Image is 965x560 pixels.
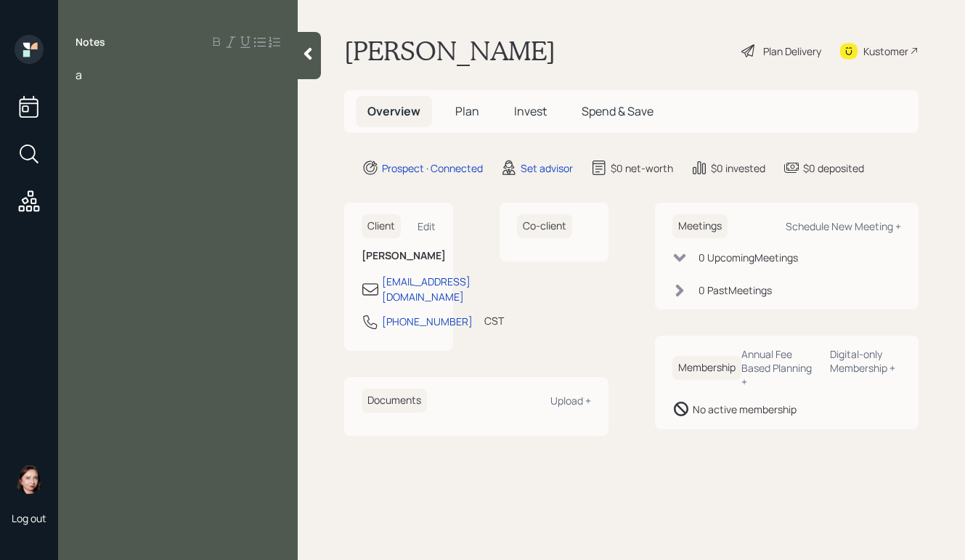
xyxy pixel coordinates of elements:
[76,67,82,83] span: a
[344,35,555,67] h1: [PERSON_NAME]
[863,44,908,59] div: Kustomer
[711,161,765,176] div: $0 invested
[484,313,504,328] div: CST
[382,314,473,329] div: [PHONE_NUMBER]
[362,214,401,238] h6: Client
[803,161,864,176] div: $0 deposited
[582,103,653,119] span: Spend & Save
[699,250,798,265] div: 0 Upcoming Meeting s
[741,347,819,389] div: Annual Fee Based Planning +
[15,465,44,494] img: aleksandra-headshot.png
[362,250,436,262] h6: [PERSON_NAME]
[382,274,471,304] div: [EMAIL_ADDRESS][DOMAIN_NAME]
[382,161,483,176] div: Prospect · Connected
[521,161,573,176] div: Set advisor
[763,44,821,59] div: Plan Delivery
[786,219,901,233] div: Schedule New Meeting +
[830,347,901,375] div: Digital-only Membership +
[693,402,797,417] div: No active membership
[611,161,673,176] div: $0 net-worth
[517,214,572,238] h6: Co-client
[455,103,479,119] span: Plan
[76,35,105,49] label: Notes
[672,214,728,238] h6: Meetings
[550,394,591,407] div: Upload +
[362,389,427,413] h6: Documents
[367,103,420,119] span: Overview
[672,356,741,380] h6: Membership
[12,511,46,525] div: Log out
[514,103,547,119] span: Invest
[699,283,772,298] div: 0 Past Meeting s
[418,219,436,233] div: Edit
